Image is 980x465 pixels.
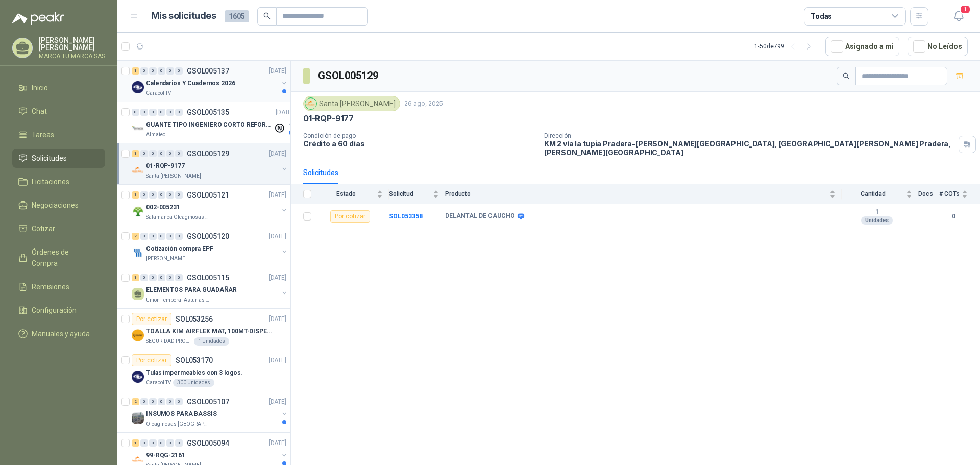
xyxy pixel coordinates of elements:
span: Manuales y ayuda [32,328,90,339]
div: 0 [175,439,183,447]
div: 0 [140,150,148,157]
p: GSOL005121 [187,191,229,199]
div: 0 [140,233,148,240]
div: 0 [166,274,174,281]
div: 0 [158,398,165,405]
p: ELEMENTOS PARA GUADAÑAR [146,285,237,295]
p: GSOL005135 [187,109,229,116]
div: 0 [149,274,157,281]
a: Por cotizarSOL053256[DATE] Company LogoTOALLA KIM AIRFLEX MAT, 100MT-DISPENSADOR- caja x6SEGURIDA... [117,309,290,350]
a: 1 0 0 0 0 0 GSOL005115[DATE] ELEMENTOS PARA GUADAÑARUnion Temporal Asturias Hogares Felices [132,272,288,304]
img: Company Logo [305,98,316,109]
div: 0 [140,67,148,75]
p: SOL053256 [176,315,213,323]
div: 0 [158,109,165,116]
span: Solicitud [389,190,431,198]
b: DELANTAL DE CAUCHO [445,212,515,221]
button: 1 [949,7,968,26]
img: Company Logo [132,123,144,135]
div: 0 [140,274,148,281]
p: [DATE] [276,108,293,117]
div: 2 [132,233,139,240]
p: 01-RQP-9177 [146,161,185,171]
span: Cotizar [32,223,55,234]
p: GSOL005137 [187,67,229,75]
a: 0 0 0 0 0 0 GSOL005135[DATE] Company LogoGUANTE TIPO INGENIERO CORTO REFORZADOAlmatec [132,106,295,139]
div: 1 [132,150,139,157]
div: 0 [166,109,174,116]
div: 0 [140,439,148,447]
a: 1 0 0 0 0 0 GSOL005137[DATE] Company LogoCalendarios Y Cuadernos 2026Caracol TV [132,65,288,97]
a: 1 0 0 0 0 0 GSOL005129[DATE] Company Logo01-RQP-9177Santa [PERSON_NAME] [132,148,288,180]
span: 1605 [225,10,249,22]
div: 0 [166,67,174,75]
span: Negociaciones [32,200,79,211]
p: KM 2 vía la tupia Pradera-[PERSON_NAME][GEOGRAPHIC_DATA], [GEOGRAPHIC_DATA][PERSON_NAME] Pradera ... [544,139,954,157]
p: SEGURIDAD PROVISER LTDA [146,337,192,346]
th: Estado [317,184,389,204]
p: Tulas impermeables con 3 logos. [146,368,242,378]
img: Company Logo [132,205,144,217]
p: Calendarios Y Cuadernos 2026 [146,79,235,88]
p: Salamanca Oleaginosas SAS [146,213,210,222]
p: MARCA TU MARCA SAS [39,53,105,59]
div: 0 [166,439,174,447]
div: 0 [149,233,157,240]
span: search [263,12,271,19]
span: Chat [32,106,47,117]
img: Company Logo [132,412,144,424]
p: 26 ago, 2025 [404,99,443,109]
div: 0 [175,67,183,75]
p: [DATE] [269,232,286,241]
div: 0 [158,233,165,240]
div: Solicitudes [303,167,338,178]
p: [DATE] [269,356,286,365]
th: Solicitud [389,184,445,204]
div: Santa [PERSON_NAME] [303,96,400,111]
p: Union Temporal Asturias Hogares Felices [146,296,210,304]
a: Cotizar [12,219,105,238]
p: Caracol TV [146,89,171,97]
span: Órdenes de Compra [32,247,95,269]
p: [DATE] [269,66,286,76]
div: Por cotizar [132,313,171,325]
a: Inicio [12,78,105,97]
img: Company Logo [132,247,144,259]
img: Company Logo [132,329,144,341]
div: 0 [149,109,157,116]
a: 2 0 0 0 0 0 GSOL005107[DATE] Company LogoINSUMOS PARA BASSISOleaginosas [GEOGRAPHIC_DATA][PERSON_... [132,396,288,428]
div: 0 [149,398,157,405]
div: 0 [166,191,174,199]
div: Por cotizar [132,354,171,366]
span: Solicitudes [32,153,67,164]
div: 0 [175,109,183,116]
img: Company Logo [132,81,144,93]
div: 0 [175,274,183,281]
div: 1 [132,191,139,199]
a: 1 0 0 0 0 0 GSOL005121[DATE] Company Logo002-005231Salamanca Oleaginosas SAS [132,189,288,222]
span: Configuración [32,305,77,316]
span: 1 [960,5,971,14]
img: Company Logo [132,371,144,383]
th: # COTs [939,184,980,204]
div: 0 [158,150,165,157]
span: Inicio [32,82,48,93]
div: 1 Unidades [194,337,229,346]
p: [PERSON_NAME] [PERSON_NAME] [39,37,105,51]
div: 0 [175,398,183,405]
a: 2 0 0 0 0 0 GSOL005120[DATE] Company LogoCotización compra EPP[PERSON_NAME] [132,230,288,263]
p: 002-005231 [146,203,180,212]
div: 0 [132,109,139,116]
div: 1 [132,274,139,281]
div: 0 [175,233,183,240]
p: GSOL005094 [187,439,229,447]
img: Company Logo [132,164,144,176]
span: search [843,72,850,80]
a: Por cotizarSOL053170[DATE] Company LogoTulas impermeables con 3 logos.Caracol TV300 Unidades [117,350,290,391]
p: SOL053170 [176,357,213,364]
div: Por cotizar [330,210,370,223]
a: Configuración [12,301,105,320]
b: 1 [842,208,912,216]
img: Logo peakr [12,12,64,25]
p: Almatec [146,131,165,139]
